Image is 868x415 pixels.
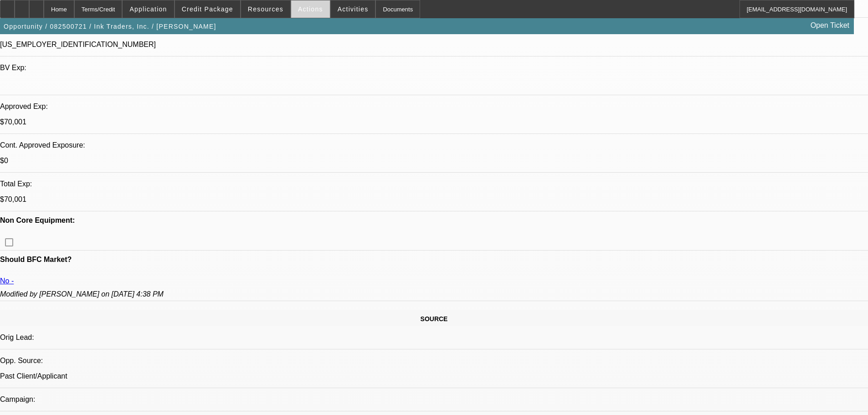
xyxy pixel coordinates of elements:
span: SOURCE [421,315,448,323]
span: Resources [248,5,283,13]
button: Credit Package [175,0,240,18]
span: Credit Package [182,5,233,13]
button: Actions [291,0,330,18]
span: Application [129,5,167,13]
button: Activities [331,0,375,18]
a: Open Ticket [807,18,853,33]
button: Resources [241,0,290,18]
button: Application [123,0,174,18]
span: Activities [338,5,369,13]
span: Actions [298,5,323,13]
span: Opportunity / 082500721 / Ink Traders, Inc. / [PERSON_NAME] [4,23,216,30]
